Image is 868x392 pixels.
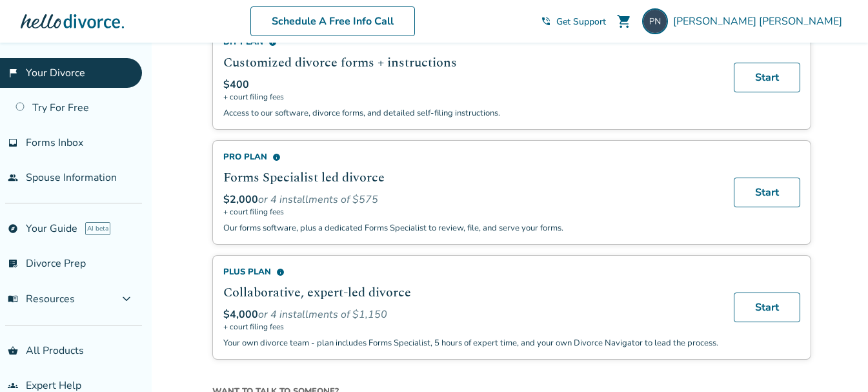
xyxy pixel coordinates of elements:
div: or 4 installments of $1,150 [223,307,718,322]
span: phone_in_talk [541,16,551,26]
span: shopping_basket [8,346,18,356]
span: Resources [8,292,75,306]
span: info [272,153,281,161]
iframe: Chat Widget [803,330,868,392]
a: phone_in_talkGet Support [541,15,606,28]
span: info [276,268,285,276]
span: + court filing fees [223,207,718,217]
span: $2,000 [223,192,258,207]
span: inbox [8,138,18,148]
span: explore [8,223,18,234]
span: + court filing fees [223,92,718,102]
span: groups [8,380,18,391]
div: or 4 installments of $575 [223,192,718,207]
span: Get Support [556,15,606,28]
span: Forms Inbox [26,136,83,150]
h2: Collaborative, expert-led divorce [223,283,718,302]
div: Pro Plan [223,151,718,163]
img: ptnieberding@gmail.com [642,8,668,34]
h2: Customized divorce forms + instructions [223,53,718,72]
p: Your own divorce team - plan includes Forms Specialist, 5 hours of expert time, and your own Divo... [223,337,718,349]
span: menu_book [8,294,18,304]
p: Our forms software, plus a dedicated Forms Specialist to review, file, and serve your forms. [223,222,718,234]
span: people [8,172,18,183]
a: Start [734,293,800,322]
a: Start [734,178,800,207]
a: Schedule A Free Info Call [250,6,415,36]
p: Access to our software, divorce forms, and detailed self-filing instructions. [223,107,718,119]
span: expand_more [119,291,134,307]
span: list_alt_check [8,258,18,269]
span: $4,000 [223,307,258,322]
h2: Forms Specialist led divorce [223,168,718,187]
span: AI beta [85,222,110,235]
span: [PERSON_NAME] [PERSON_NAME] [673,14,847,28]
div: Plus Plan [223,266,718,278]
a: Start [734,63,800,92]
span: shopping_cart [616,14,632,29]
span: + court filing fees [223,322,718,332]
span: $400 [223,77,249,92]
span: flag_2 [8,68,18,78]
